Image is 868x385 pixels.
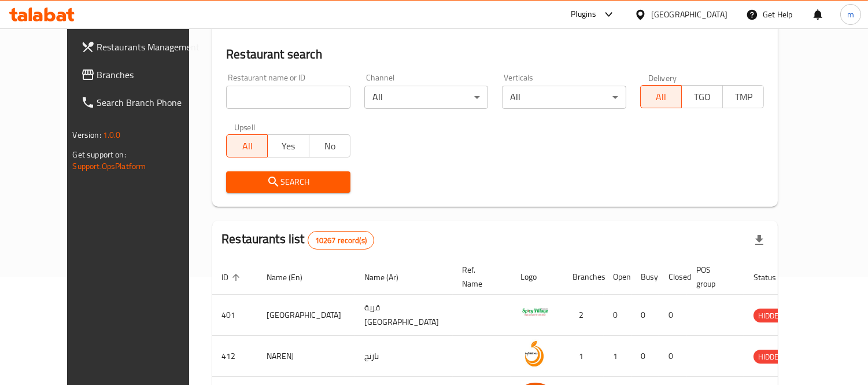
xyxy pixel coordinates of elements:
td: [GEOGRAPHIC_DATA] [257,295,355,336]
label: Upsell [234,123,256,131]
td: 1 [604,336,631,377]
div: Export file [745,226,773,254]
button: Search [226,171,350,193]
th: Open [604,259,631,295]
button: All [640,85,682,108]
th: Branches [563,259,604,295]
span: All [231,138,263,155]
td: 0 [659,336,687,377]
td: 401 [212,295,257,336]
span: POS group [696,263,730,291]
span: Branches [97,68,203,82]
span: ID [221,270,243,284]
span: No [314,138,346,155]
span: HIDDEN [754,309,788,322]
a: Branches [72,61,212,89]
td: 0 [631,336,659,377]
button: TMP [722,85,764,108]
span: Search [235,175,341,189]
span: Version: [73,127,101,142]
h2: Restaurant search [226,46,764,63]
div: Total records count [308,231,374,250]
td: NARENJ [257,336,355,377]
span: Get support on: [73,147,126,162]
td: 412 [212,336,257,377]
th: Logo [511,259,563,295]
td: قرية [GEOGRAPHIC_DATA] [355,295,453,336]
button: No [309,134,350,157]
span: HIDDEN [754,350,788,364]
td: نارنج [355,336,453,377]
th: Busy [631,259,659,295]
a: Support.OpsPlatform [73,159,146,174]
span: TGO [686,89,718,105]
span: All [645,89,677,105]
th: Closed [659,259,687,295]
span: 10267 record(s) [308,235,374,246]
span: Restaurants Management [97,40,203,54]
img: NARENJ [520,339,549,368]
span: TMP [727,89,759,105]
span: Search Branch Phone [97,96,203,109]
h2: Restaurants list [221,230,374,250]
td: 2 [563,295,604,336]
span: Name (En) [267,270,317,284]
a: Search Branch Phone [72,89,212,116]
label: Delivery [648,74,677,82]
span: Status [754,270,791,284]
div: All [502,86,626,109]
button: Yes [267,134,309,157]
button: TGO [681,85,723,108]
div: HIDDEN [754,350,788,364]
td: 1 [563,336,604,377]
span: Ref. Name [462,263,497,291]
td: 0 [604,295,631,336]
a: Restaurants Management [72,33,212,61]
span: 1.0.0 [103,127,121,142]
span: Name (Ar) [364,270,413,284]
div: HIDDEN [754,309,788,322]
span: m [847,8,854,21]
input: Search for restaurant name or ID.. [226,86,350,109]
span: Yes [272,138,304,155]
div: Plugins [571,8,596,21]
div: [GEOGRAPHIC_DATA] [651,8,727,21]
button: All [226,134,268,157]
div: All [364,86,489,109]
img: Spicy Village [520,298,549,327]
td: 0 [631,295,659,336]
td: 0 [659,295,687,336]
